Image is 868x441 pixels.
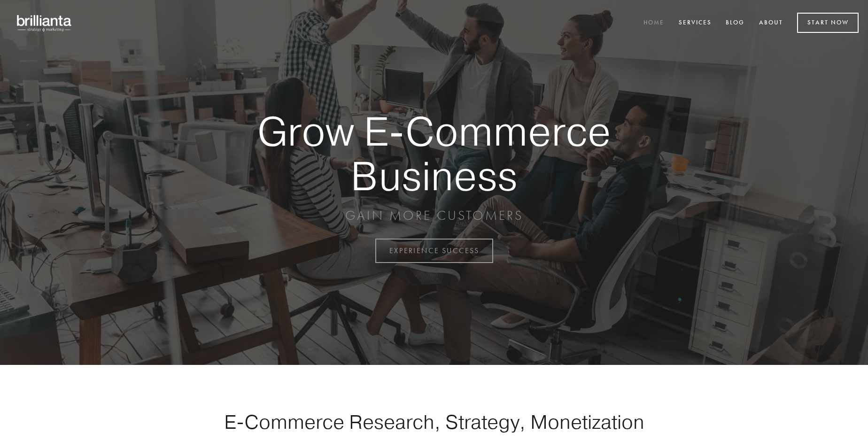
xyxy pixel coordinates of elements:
img: brillianta - research, strategy, marketing [9,9,80,37]
strong: Grow E-Commerce Business [225,109,643,198]
a: About [753,15,789,31]
p: GAIN MORE CUSTOMERS [225,207,643,224]
a: EXPERIENCE SUCCESS [375,239,493,263]
h1: E-Commerce Research, Strategy, Monetization [194,410,674,433]
a: Home [637,15,670,31]
a: Services [673,15,718,31]
a: Start Now [797,13,859,33]
a: Blog [720,15,751,31]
